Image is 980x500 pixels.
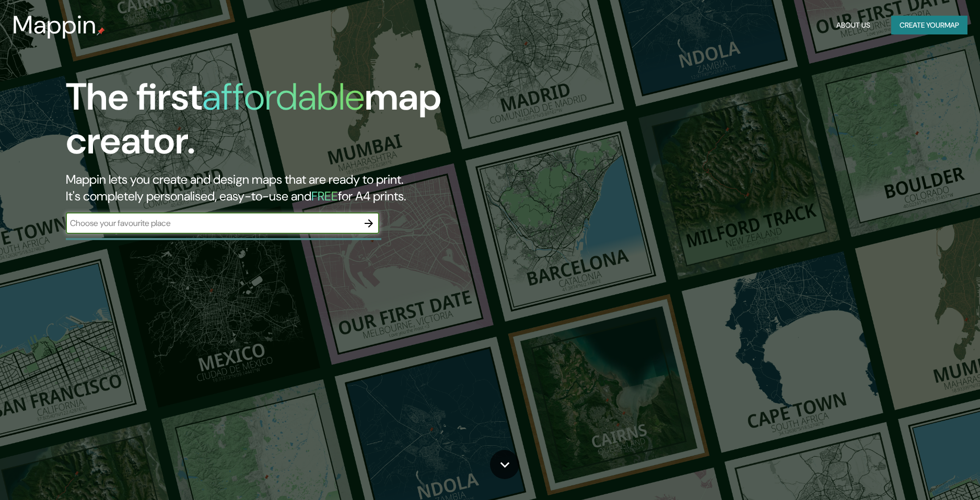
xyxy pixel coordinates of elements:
h1: affordable [202,73,365,121]
h1: The first map creator. [66,75,556,171]
input: Choose your favourite place [66,217,358,229]
h2: Mappin lets you create and design maps that are ready to print. It's completely personalised, eas... [66,171,556,205]
h5: FREE [311,188,338,204]
h3: Mappin [13,10,97,40]
img: mappin-pin [97,27,105,35]
button: About Us [832,16,874,35]
button: Create yourmap [891,16,967,35]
